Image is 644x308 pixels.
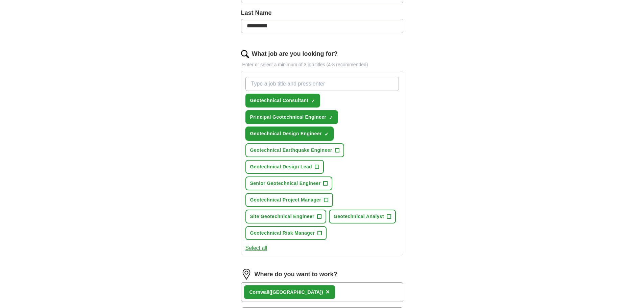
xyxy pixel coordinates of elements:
label: What job are you looking for? [252,49,338,58]
button: Geotechnical Design Lead [245,160,324,174]
input: Type a job title and press enter [245,77,399,91]
span: ([GEOGRAPHIC_DATA]) [269,289,323,295]
button: Principal Geotechnical Engineer✓ [245,110,338,124]
strong: Cornwa [249,289,267,295]
span: Geotechnical Project Manager [250,196,321,204]
img: search.png [241,50,249,58]
span: Senior Geotechnical Engineer [250,180,321,187]
span: Geotechnical Design Lead [250,163,312,170]
span: Site Geotechnical Engineer [250,213,314,220]
button: Site Geotechnical Engineer [245,210,326,223]
button: Geotechnical Risk Manager [245,226,327,240]
span: Geotechnical Risk Manager [250,230,315,237]
button: Select all [245,244,267,252]
span: Geotechnical Analyst [334,213,384,220]
span: Principal Geotechnical Engineer [250,114,327,121]
button: Geotechnical Analyst [329,210,396,223]
span: Geotechnical Design Engineer [250,130,322,137]
span: ✓ [325,132,329,137]
button: Geotechnical Project Manager [245,193,333,207]
p: Enter or select a minimum of 3 job titles (4-8 recommended) [241,61,403,68]
span: ✓ [311,98,315,104]
label: Where do you want to work? [255,270,337,279]
button: Senior Geotechnical Engineer [245,176,333,190]
span: × [326,288,330,295]
label: Last Name [241,8,403,18]
button: × [326,287,330,297]
button: Geotechnical Earthquake Engineer [245,143,344,157]
span: Geotechnical Consultant [250,97,309,104]
button: Geotechnical Design Engineer✓ [245,127,334,141]
div: ll [249,289,323,296]
span: ✓ [329,115,333,120]
span: Geotechnical Earthquake Engineer [250,147,332,154]
img: location.png [241,269,252,280]
button: Geotechnical Consultant✓ [245,94,320,108]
